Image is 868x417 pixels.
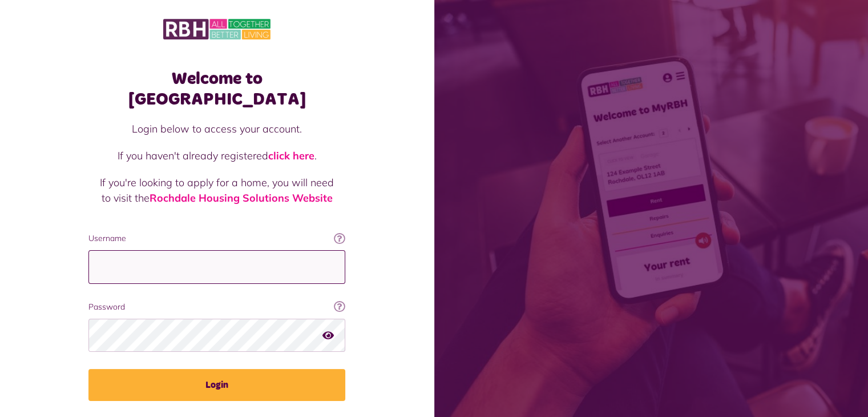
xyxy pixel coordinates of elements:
a: click here [268,149,314,162]
img: MyRBH [163,17,271,41]
label: Username [88,232,345,244]
a: Rochdale Housing Solutions Website [150,191,333,205]
p: If you're looking to apply for a home, you will need to visit the [100,175,334,206]
p: Login below to access your account. [100,121,334,137]
h1: Welcome to [GEOGRAPHIC_DATA] [88,69,345,110]
button: Login [88,369,345,401]
p: If you haven't already registered . [100,148,334,163]
label: Password [88,301,345,313]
